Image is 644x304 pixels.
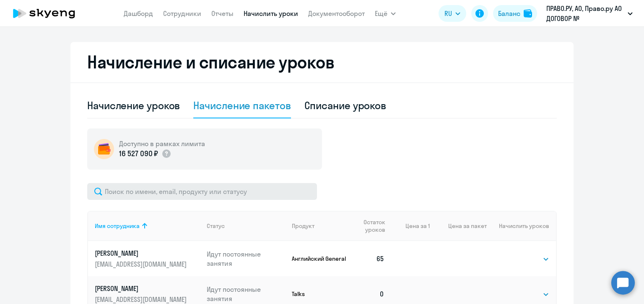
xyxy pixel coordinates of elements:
[95,284,200,304] a: [PERSON_NAME][EMAIL_ADDRESS][DOMAIN_NAME]
[292,290,348,298] p: Talks
[95,222,200,230] div: Имя сотрудника
[430,211,487,241] th: Цена за пакет
[542,3,637,24] button: ПРАВО.РУ, АО, Право.ру АО ДОГОВОР № Д/OAHO/2021/145 от [DATE]
[87,183,317,200] input: Поиск по имени, email, продукту или статусу
[95,222,140,230] div: Имя сотрудника
[546,3,624,24] p: ПРАВО.РУ, АО, Право.ру АО ДОГОВОР № Д/OAHO/2021/145 от [DATE]
[207,285,286,303] p: Идут постоянные занятия
[87,52,557,72] h2: Начисление и списание уроков
[391,211,430,241] th: Цена за 1
[119,139,205,148] h5: Доступно в рамках лимита
[244,9,298,18] a: Начислить уроки
[304,99,387,112] div: Списание уроков
[375,8,387,18] span: Ещё
[193,99,291,112] div: Начисление пакетов
[524,9,532,18] img: balance
[87,99,180,112] div: Начисление уроков
[95,259,189,269] p: [EMAIL_ADDRESS][DOMAIN_NAME]
[487,211,556,241] th: Начислить уроков
[493,5,537,22] button: Балансbalance
[95,249,200,269] a: [PERSON_NAME][EMAIL_ADDRESS][DOMAIN_NAME]
[95,295,189,304] p: [EMAIL_ADDRESS][DOMAIN_NAME]
[292,222,314,230] div: Продукт
[207,249,286,268] p: Идут постоянные занятия
[355,218,391,233] div: Остаток уроков
[292,255,348,262] p: Английский General
[163,9,201,18] a: Сотрудники
[207,222,286,230] div: Статус
[119,148,158,159] p: 16 527 090 ₽
[94,139,114,159] img: wallet-circle.png
[124,9,153,18] a: Дашборд
[348,241,391,276] td: 65
[439,5,466,22] button: RU
[292,222,348,230] div: Продукт
[211,9,234,18] a: Отчеты
[498,8,520,18] div: Баланс
[355,218,385,233] span: Остаток уроков
[207,222,225,230] div: Статус
[95,249,189,258] p: [PERSON_NAME]
[308,9,365,18] a: Документооборот
[444,8,452,18] span: RU
[95,284,189,293] p: [PERSON_NAME]
[375,5,396,22] button: Ещё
